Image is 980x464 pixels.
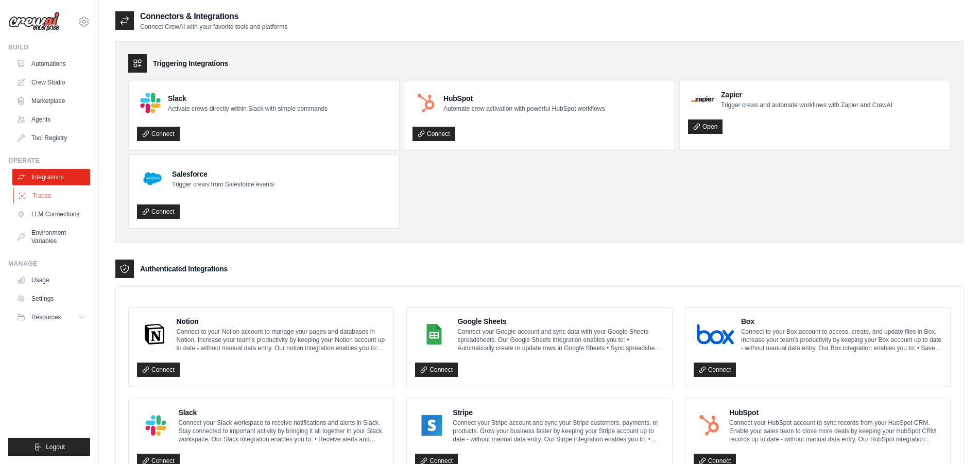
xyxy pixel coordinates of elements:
[172,180,274,188] p: Trigger crews from Salesforce events
[12,111,90,128] a: Agents
[176,316,385,326] h4: Notion
[140,23,287,31] p: Connect CrewAI with your favorite tools and platforms
[688,119,723,134] a: Open
[741,328,942,352] p: Connect to your Box account to access, create, and update files in Box. Increase your team’s prod...
[418,415,445,436] img: Stripe Logo
[168,93,328,104] h4: Slack
[137,127,180,141] a: Connect
[12,309,90,325] button: Resources
[140,324,169,345] img: Notion Logo
[13,187,91,204] a: Traces
[457,328,663,352] p: Connect your Google account and sync data with your Google Sheets spreadsheets. Our Google Sheets...
[457,316,663,326] h4: Google Sheets
[140,93,161,113] img: Slack Logo
[443,105,605,113] p: Automate crew activation with powerful HubSpot workflows
[12,272,90,288] a: Usage
[418,324,450,345] img: Google Sheets Logo
[741,316,942,326] h4: Box
[697,415,722,436] img: HubSpot Logo
[140,10,287,23] h2: Connectors & Integrations
[721,90,892,100] h4: Zapier
[443,93,605,104] h4: HubSpot
[140,415,171,436] img: Slack Logo
[179,419,386,443] p: Connect your Slack workspace to receive notifications and alerts in Slack. Stay connected to impo...
[416,93,436,113] img: HubSpot Logo
[137,204,180,219] a: Connect
[729,419,942,443] p: Connect your HubSpot account to sync records from your HubSpot CRM. Enable your sales team to clo...
[176,328,385,352] p: Connect to your Notion account to manage your pages and databases in Notion. Increase your team’s...
[721,101,892,109] p: Trigger crews and automate workflows with Zapier and CrewAI
[140,166,165,191] img: Salesforce Logo
[12,130,90,146] a: Tool Registry
[140,264,228,274] h3: Authenticated Integrations
[8,260,90,268] div: Manage
[153,58,228,68] h3: Triggering Integrations
[137,363,180,377] a: Connect
[12,169,90,185] a: Integrations
[729,407,942,418] h4: HubSpot
[172,169,274,179] h4: Salesforce
[12,290,90,307] a: Settings
[453,419,663,443] p: Connect your Stripe account and sync your Stripe customers, payments, or products. Grow your busi...
[8,12,60,31] img: Logo
[31,313,61,321] span: Resources
[12,74,90,91] a: Crew Studio
[46,443,65,451] span: Logout
[8,157,90,165] div: Operate
[691,96,714,102] img: Zapier Logo
[8,43,90,51] div: Build
[12,93,90,109] a: Marketplace
[179,407,386,418] h4: Slack
[694,363,736,377] a: Connect
[415,363,458,377] a: Connect
[412,127,455,141] a: Connect
[8,438,90,456] button: Logout
[453,407,663,418] h4: Stripe
[697,324,734,345] img: Box Logo
[12,206,90,222] a: LLM Connections
[12,56,90,72] a: Automations
[168,105,328,113] p: Activate crews directly within Slack with simple commands
[12,225,90,249] a: Environment Variables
